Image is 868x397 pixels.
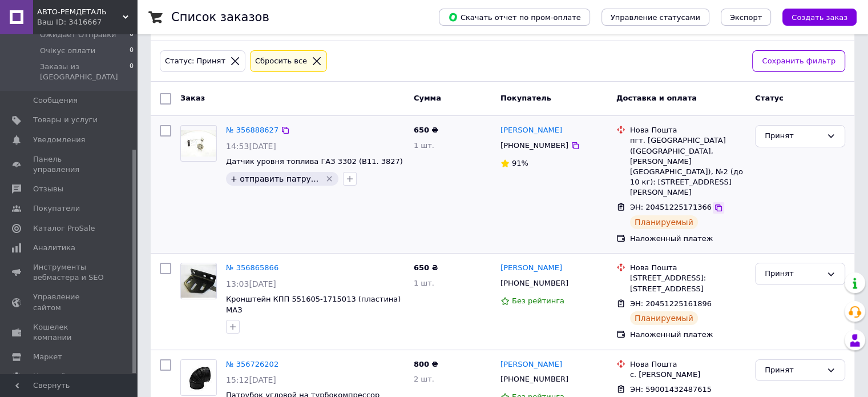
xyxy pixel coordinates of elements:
[33,95,78,106] span: Сообщения
[226,375,276,384] span: 15:12[DATE]
[500,141,568,150] span: [PHONE_NUMBER]
[33,135,85,145] span: Уведомления
[163,55,228,67] div: Статус: Принят
[226,157,403,166] a: Датчик уровня топлива ГАЗ 3302 (В11. 3827)
[765,130,822,142] div: Принят
[448,12,581,22] span: Скачать отчет по пром-оплате
[226,295,401,314] a: Кронштейн КПП 551605-1715013 (пластина) МАЗ
[630,330,746,340] div: Наложенный платеж
[231,174,318,183] span: + отправить патру...
[37,7,123,17] span: АВТО-РЕМДЕТАЛЬ
[33,371,75,382] span: Настройки
[33,292,106,312] span: Управление сайтом
[630,359,746,370] div: Нова Пошта
[730,13,762,22] span: Экспорт
[40,62,130,82] span: Заказы из [GEOGRAPHIC_DATA]
[130,46,134,56] span: 0
[130,30,134,40] span: 0
[33,203,80,214] span: Покупатели
[33,243,75,253] span: Аналитика
[765,268,822,280] div: Принят
[33,154,106,175] span: Панель управления
[611,13,700,22] span: Управление статусами
[325,174,334,183] svg: Удалить метку
[755,94,784,102] span: Статус
[500,359,562,370] a: [PERSON_NAME]
[171,10,269,24] h1: Список заказов
[765,364,822,376] div: Принят
[414,279,434,287] span: 1 шт.
[439,9,590,26] button: Скачать отчет по пром-оплате
[414,360,438,368] span: 800 ₴
[414,263,438,272] span: 650 ₴
[226,142,276,151] span: 14:53[DATE]
[33,262,106,283] span: Инструменты вебмастера и SEO
[721,9,771,26] button: Экспорт
[414,141,434,150] span: 1 шт.
[630,203,712,211] span: ЭН: 20451225171366
[500,94,551,102] span: Покупатель
[630,311,698,325] div: Планируемый
[180,263,217,299] a: Фото товару
[180,125,217,162] a: Фото товару
[33,115,98,125] span: Товары и услуги
[414,94,441,102] span: Сумма
[181,130,216,157] img: Фото товару
[630,215,698,229] div: Планируемый
[630,299,712,308] span: ЭН: 20451225161896
[630,234,746,244] div: Наложенный платеж
[33,184,63,194] span: Отзывы
[500,125,562,136] a: [PERSON_NAME]
[226,279,276,288] span: 13:03[DATE]
[181,360,216,395] img: Фото товару
[33,352,62,362] span: Маркет
[500,279,568,287] span: [PHONE_NUMBER]
[40,30,116,40] span: Ожидает Отправки
[33,322,106,343] span: Кошелек компании
[226,126,278,134] a: № 356888627
[33,223,95,234] span: Каталог ProSale
[630,263,746,273] div: Нова Пошта
[180,94,205,102] span: Заказ
[630,370,746,380] div: с. [PERSON_NAME]
[512,296,564,305] span: Без рейтинга
[630,135,746,198] div: пгт. [GEOGRAPHIC_DATA] ([GEOGRAPHIC_DATA], [PERSON_NAME][GEOGRAPHIC_DATA]), №2 (до 10 кг): [STREE...
[762,55,835,67] span: Сохранить фильтр
[616,94,697,102] span: Доставка и оплата
[414,375,434,383] span: 2 шт.
[500,263,562,274] a: [PERSON_NAME]
[226,263,278,272] a: № 356865866
[782,9,857,26] button: Создать заказ
[630,273,746,294] div: [STREET_ADDRESS]: [STREET_ADDRESS]
[40,46,95,56] span: Очікує оплати
[130,62,134,82] span: 0
[771,13,857,21] a: Создать заказ
[414,126,438,134] span: 650 ₴
[630,385,712,394] span: ЭН: 59001432487615
[512,159,528,167] span: 91%
[630,125,746,135] div: Нова Пошта
[752,50,845,73] button: Сохранить фильтр
[226,360,278,368] a: № 356726202
[253,55,309,67] div: Сбросить все
[601,9,709,26] button: Управление статусами
[500,375,568,383] span: [PHONE_NUMBER]
[792,13,847,22] span: Создать заказ
[181,264,216,298] img: Фото товару
[37,17,137,27] div: Ваш ID: 3416667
